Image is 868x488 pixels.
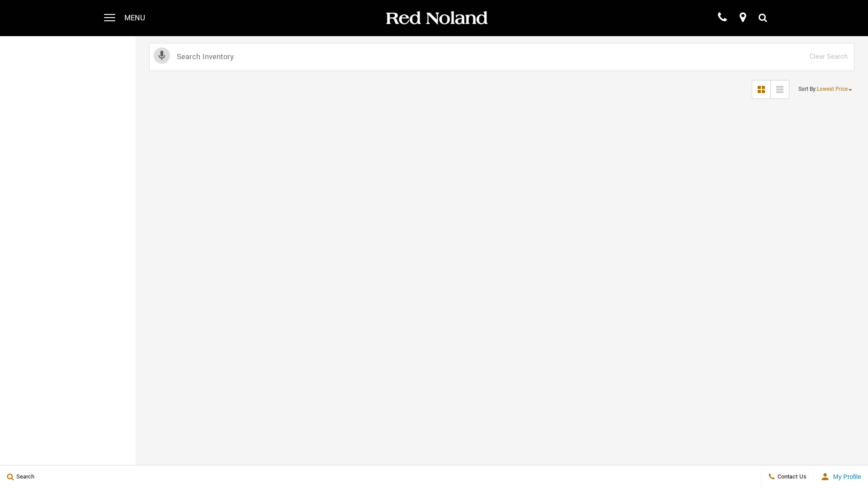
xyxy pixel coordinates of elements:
img: Red Noland Auto Group [384,10,488,26]
span: Sort By : [798,85,817,93]
span: Search [14,473,34,481]
input: Search Inventory [149,43,854,71]
span: Lowest Price [817,85,848,93]
svg: Click to toggle on voice search [154,47,170,64]
button: user-profile-menu [814,465,868,488]
span: My Profile [830,473,861,480]
span: Contact Us [775,473,807,481]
